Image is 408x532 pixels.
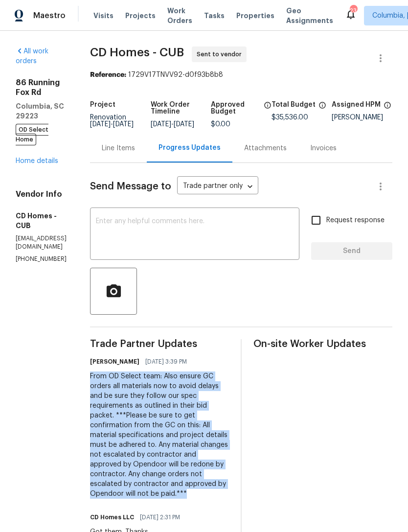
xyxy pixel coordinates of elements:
[90,357,139,367] h6: [PERSON_NAME]
[151,121,171,128] span: [DATE]
[211,121,230,128] span: $0.00
[236,11,274,21] span: Properties
[16,78,67,97] h2: 86 Running Fox Rd
[253,339,392,349] span: On-site Worker Updates
[102,143,135,153] div: Line Items
[16,158,58,164] a: Home details
[384,101,391,114] span: The hpm assigned to this work order.
[90,71,126,78] b: Reference:
[90,46,184,58] span: CD Homes - CUB
[244,143,287,153] div: Attachments
[318,101,326,114] span: The total cost of line items that have been proposed by Opendoor. This sum includes line items th...
[90,70,392,80] div: 1729V17TNVV92-d0f93b8b8
[90,121,111,128] span: [DATE]
[16,189,67,199] h4: Vendor Info
[167,6,192,25] span: Work Orders
[16,48,48,65] a: All work orders
[90,101,115,108] h5: Project
[204,12,225,19] span: Tasks
[272,114,308,121] span: $35,536.00
[211,101,261,115] h5: Approved Budget
[310,143,337,153] div: Invoices
[90,114,134,128] span: Renovation
[90,371,229,499] div: From OD Select team: Also ensure GC orders all materials now to avoid delays and be sure they fol...
[90,339,229,349] span: Trade Partner Updates
[90,182,171,191] span: Send Message to
[332,114,392,121] div: [PERSON_NAME]
[177,179,258,195] div: Trade partner only
[197,49,246,59] span: Sent to vendor
[16,255,67,263] p: [PHONE_NUMBER]
[125,11,156,21] span: Projects
[16,211,67,231] h5: CD Homes - CUB
[33,11,66,21] span: Maestro
[350,6,357,16] div: 23
[272,101,316,108] h5: Total Budget
[16,124,48,145] span: OD Select Home
[140,512,180,522] span: [DATE] 2:31 PM
[326,215,385,226] span: Request response
[90,121,134,128] span: -
[286,6,333,25] span: Geo Assignments
[16,234,67,251] p: [EMAIL_ADDRESS][DOMAIN_NAME]
[93,11,113,21] span: Visits
[151,101,211,115] h5: Work Order Timeline
[264,101,272,121] span: The total cost of line items that have been approved by both Opendoor and the Trade Partner. This...
[16,101,67,121] h5: Columbia, SC 29223
[332,101,381,108] h5: Assigned HPM
[174,121,194,128] span: [DATE]
[151,121,194,128] span: -
[113,121,134,128] span: [DATE]
[90,512,134,522] h6: CD Homes LLC
[159,143,221,153] div: Progress Updates
[145,357,187,367] span: [DATE] 3:39 PM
